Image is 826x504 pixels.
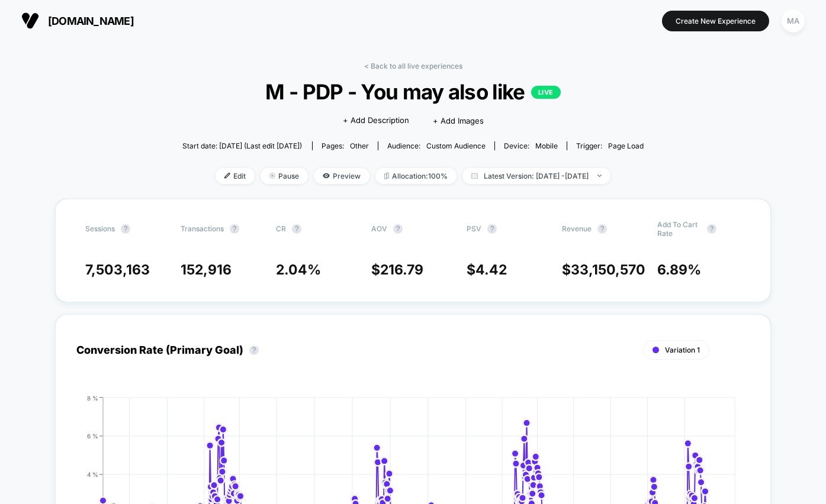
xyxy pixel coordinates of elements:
[778,9,808,33] button: MA
[48,15,134,27] span: [DOMAIN_NAME]
[85,261,150,278] span: 7,503,163
[322,141,369,150] div: Pages:
[571,261,645,278] span: 33,150,570
[224,173,230,179] img: edit
[375,168,457,184] span: Allocation: 100%
[364,62,462,70] a: < Back to all live experiences
[181,261,232,278] span: 152,916
[475,261,507,278] span: 4.42
[261,168,308,184] span: Pause
[426,141,486,150] span: Custom Audience
[181,224,224,233] span: Transactions
[657,220,701,238] span: Add To Cart Rate
[782,9,805,33] div: MA
[462,168,610,184] span: Latest Version: [DATE] - [DATE]
[562,224,592,233] span: Revenue
[531,86,561,99] p: LIVE
[343,115,409,127] span: + Add Description
[85,224,115,233] span: Sessions
[562,261,645,278] span: $
[230,224,239,234] button: ?
[665,345,700,354] span: Variation 1
[121,224,130,234] button: ?
[387,141,486,150] div: Audience:
[467,224,481,233] span: PSV
[380,261,423,278] span: 216.79
[471,173,478,179] img: calendar
[393,224,403,234] button: ?
[608,141,644,150] span: Page Load
[249,345,259,355] button: ?
[662,11,769,31] button: Create New Experience
[350,141,369,150] span: other
[216,168,255,184] span: Edit
[576,141,644,150] div: Trigger:
[487,224,497,234] button: ?
[597,224,607,234] button: ?
[269,173,275,179] img: end
[657,261,701,278] span: 6.89 %
[384,173,389,179] img: rebalance
[433,116,484,125] span: + Add Images
[707,224,716,234] button: ?
[494,141,567,150] span: Device:
[18,11,137,30] button: [DOMAIN_NAME]
[597,175,602,177] img: end
[87,432,98,439] tspan: 6 %
[467,261,507,278] span: $
[87,470,98,477] tspan: 4 %
[535,141,558,150] span: mobile
[292,224,301,234] button: ?
[276,224,286,233] span: CR
[276,261,321,278] span: 2.04 %
[182,141,302,150] span: Start date: [DATE] (Last edit [DATE])
[371,224,387,233] span: AOV
[371,261,423,278] span: $
[205,79,621,104] span: M - PDP - You may also like
[314,168,369,184] span: Preview
[87,394,98,401] tspan: 8 %
[21,12,39,30] img: Visually logo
